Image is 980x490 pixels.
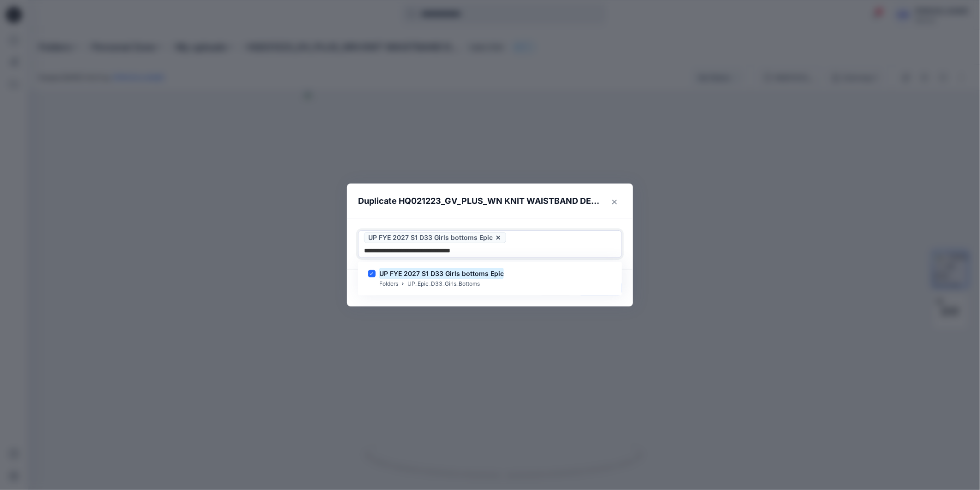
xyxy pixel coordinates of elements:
[368,232,493,243] span: UP FYE 2027 S1 D33 Girls bottoms Epic
[607,195,622,209] button: Close
[358,195,604,208] p: Duplicate HQ021223_GV_PLUS_WN KNIT WAISTBAND DENIM SHORT
[379,279,398,289] p: Folders
[379,267,504,280] mark: UP FYE 2027 S1 D33 Girls bottoms Epic
[407,279,480,289] p: UP_Epic_D33_Girls_Bottoms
